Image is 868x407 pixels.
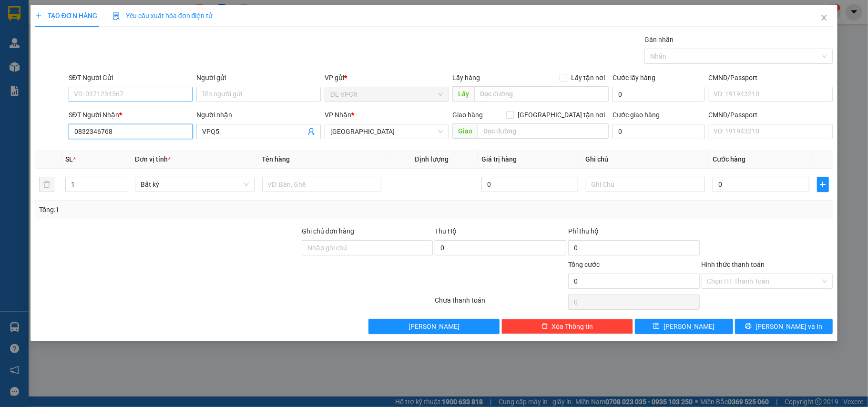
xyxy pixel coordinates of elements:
[330,87,443,102] span: ĐL VPCR
[644,36,674,43] label: Gán nhãn
[196,72,321,83] div: Người gửi
[481,155,517,163] span: Giá trị hàng
[481,177,578,192] input: 0
[613,74,655,81] label: Cước lấy hàng
[735,319,833,334] button: printer[PERSON_NAME] và In
[330,124,443,139] span: ĐL Quận 5
[452,111,483,119] span: Giao hàng
[307,128,315,135] span: user-add
[478,123,609,139] input: Dọc đường
[452,74,480,81] span: Lấy hàng
[325,72,449,83] div: VP gửi
[325,111,351,119] span: VP Nhận
[69,72,193,83] div: SĐT Người Gửi
[613,124,705,139] input: Cước giao hàng
[582,150,709,169] th: Ghi chú
[501,319,633,334] button: deleteXóa Thông tin
[262,177,382,192] input: VD: Bàn, Ghế
[452,123,478,139] span: Giao
[103,12,126,35] img: logo.jpg
[568,226,700,240] div: Phí thu hộ
[262,155,290,163] span: Tên hàng
[541,323,548,330] span: delete
[613,111,660,119] label: Cước giao hàng
[435,227,457,235] span: Thu Hộ
[664,321,715,332] span: [PERSON_NAME]
[302,240,433,255] input: Ghi chú đơn hàng
[709,110,833,120] div: CMND/Passport
[112,12,213,20] span: Yêu cầu xuất hóa đơn điện tử
[568,261,600,268] span: Tổng cước
[613,87,705,102] input: Cước lấy hàng
[12,61,50,123] b: Phúc An Express
[434,295,567,312] div: Chưa thanh toán
[35,12,97,20] span: TẠO ĐƠN HÀNG
[817,177,829,192] button: plus
[302,227,354,235] label: Ghi chú đơn hàng
[586,177,705,192] input: Ghi Chú
[368,319,500,334] button: [PERSON_NAME]
[702,261,765,268] label: Hình thức thanh toán
[12,12,60,60] img: logo.jpg
[80,36,131,44] b: [DOMAIN_NAME]
[709,72,833,83] div: CMND/Passport
[112,12,120,20] img: icon
[452,86,474,102] span: Lấy
[817,181,829,188] span: plus
[408,321,460,332] span: [PERSON_NAME]
[35,12,42,19] span: plus
[415,155,449,163] span: Định lượng
[514,110,609,120] span: [GEOGRAPHIC_DATA] tận nơi
[69,110,193,120] div: SĐT Người Nhận
[39,177,54,192] button: delete
[474,86,609,102] input: Dọc đường
[713,155,745,163] span: Cước hàng
[135,155,171,163] span: Đơn vị tính
[65,155,73,163] span: SL
[811,5,837,31] button: Close
[820,14,828,21] span: close
[141,177,249,192] span: Bất kỳ
[745,323,752,330] span: printer
[635,319,733,334] button: save[PERSON_NAME]
[567,72,609,83] span: Lấy tận nơi
[39,204,336,215] div: Tổng: 1
[756,321,822,332] span: [PERSON_NAME] và In
[653,323,660,330] span: save
[80,45,131,57] li: (c) 2017
[59,14,94,59] b: Gửi khách hàng
[196,110,321,120] div: Người nhận
[552,321,593,332] span: Xóa Thông tin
